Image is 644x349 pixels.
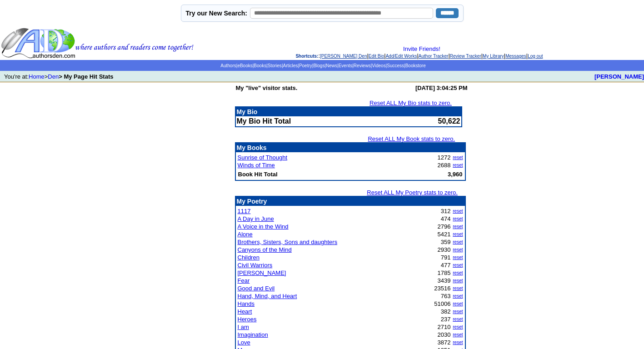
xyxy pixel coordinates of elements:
[453,255,463,260] a: reset
[368,135,455,142] a: Reset ALL My Book stats to zero.
[237,108,460,115] p: My Bio
[450,54,481,59] a: Review Tracker
[238,246,292,253] a: Canyons of the Mind
[434,300,450,307] font: 51006
[453,286,463,291] a: reset
[453,309,463,314] a: reset
[505,54,526,59] a: Messages
[1,27,194,59] img: header_logo2.gif
[453,209,463,214] a: reset
[339,63,353,68] a: Events
[238,324,249,330] a: I am
[438,277,451,284] font: 3439
[441,215,451,222] font: 474
[453,224,463,229] a: reset
[453,155,463,160] a: reset
[268,63,282,68] a: Stories
[238,308,252,315] a: Heart
[441,239,451,245] font: 359
[419,54,449,59] a: Author Tracker
[441,208,451,214] font: 312
[238,277,250,284] a: Fear
[453,340,463,345] a: reset
[238,269,286,276] a: [PERSON_NAME]
[367,189,458,196] a: Reset ALL My Poetry stats to zero.
[438,117,460,125] font: 50,622
[186,10,247,17] label: Try our New Search:
[453,294,463,299] a: reset
[438,231,451,238] font: 5421
[453,163,463,168] a: reset
[238,208,251,214] a: 1117
[453,324,463,329] a: reset
[238,339,250,346] a: Love
[238,162,275,169] a: Winds of Time
[453,278,463,283] a: reset
[438,324,451,330] font: 2710
[453,301,463,306] a: reset
[594,73,644,80] a: [PERSON_NAME]
[238,231,253,238] a: Alone
[48,73,59,80] a: Den
[237,63,252,68] a: eBooks
[438,331,451,338] font: 2030
[195,45,643,59] div: : | | | | | | |
[528,54,543,59] a: Log out
[238,285,275,292] a: Good and Evil
[238,300,255,307] a: Hands
[441,262,451,269] font: 477
[238,154,288,161] a: Sunrise of Thought
[238,254,260,261] a: Children
[354,63,371,68] a: Reviews
[59,73,113,80] b: > My Page Hit Stats
[438,269,451,276] font: 1785
[238,215,274,222] a: A Day in June
[453,247,463,252] a: reset
[387,63,404,68] a: Success
[438,154,451,161] font: 1272
[453,239,463,244] a: reset
[238,223,289,230] a: A Voice in the Wind
[283,63,298,68] a: Articles
[238,316,257,323] a: Heroes
[453,270,463,275] a: reset
[237,144,464,151] p: My Books
[441,293,451,299] font: 763
[313,63,324,68] a: Blogs
[403,45,440,52] a: Invite Friends!
[237,198,464,205] p: My Poetry
[438,223,451,230] font: 2796
[453,232,463,237] a: reset
[405,63,426,68] a: Bookstore
[238,262,273,269] a: Civil Warriors
[415,85,468,91] b: [DATE] 3:04:25 PM
[220,63,236,68] a: Authors
[438,246,451,253] font: 2930
[441,308,451,315] font: 382
[369,54,384,59] a: Edit Bio
[299,63,312,68] a: Poetry
[453,263,463,268] a: reset
[29,73,45,80] a: Home
[4,73,113,80] font: You're at: >
[438,162,451,169] font: 2688
[254,63,266,68] a: Books
[453,216,463,221] a: reset
[295,54,318,59] span: Shortcuts:
[438,339,451,346] font: 3872
[237,117,291,125] b: My Bio Hit Total
[453,332,463,337] a: reset
[386,54,417,59] a: Add/Edit Works
[238,293,297,299] a: Hand, Mind, and Heart
[483,54,504,59] a: My Library
[238,171,278,178] b: Book Hit Total
[441,254,451,261] font: 791
[434,285,450,292] font: 23516
[238,239,338,245] a: Brothers, Sisters, Sons and daughters
[372,63,385,68] a: Videos
[448,171,463,178] b: 3,960
[453,317,463,322] a: reset
[320,54,367,59] a: [PERSON_NAME] Den
[369,100,452,106] a: Reset ALL My Bio stats to zero.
